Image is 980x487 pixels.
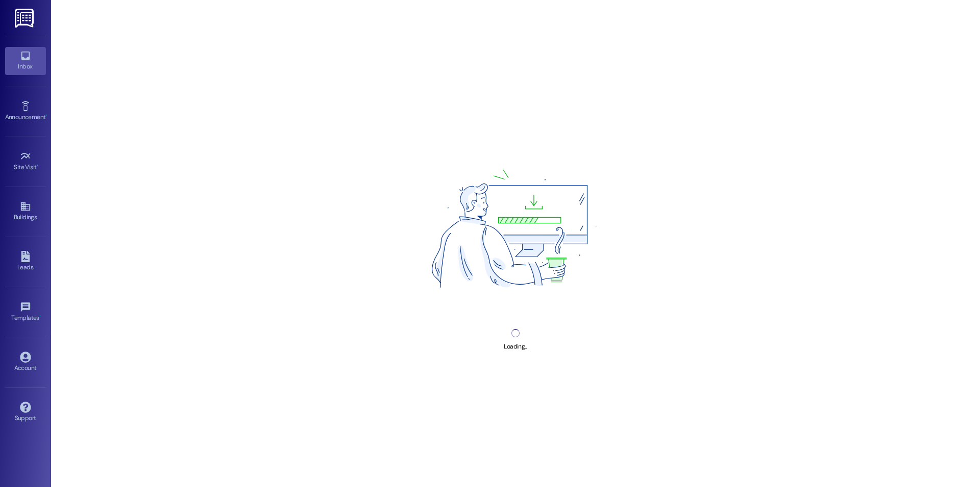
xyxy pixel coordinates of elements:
a: Inbox [5,47,46,75]
img: ResiDesk Logo [15,9,36,28]
span: • [37,162,38,169]
a: Buildings [5,198,46,225]
a: Templates • [5,298,46,326]
span: • [39,313,41,320]
a: Leads [5,248,46,275]
div: Loading... [504,341,527,352]
a: Site Visit • [5,148,46,175]
a: Account [5,349,46,376]
a: Support [5,399,46,426]
span: • [45,112,47,119]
